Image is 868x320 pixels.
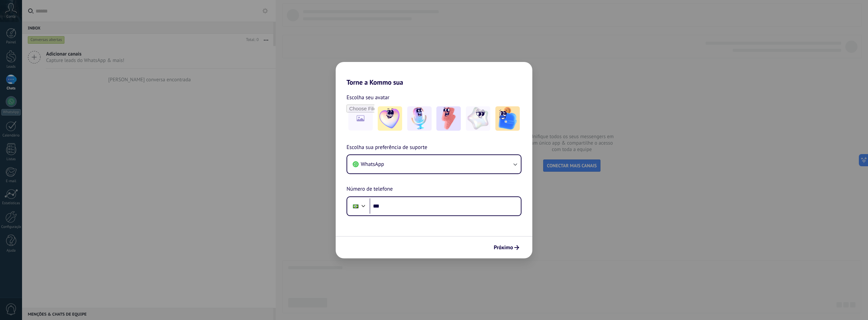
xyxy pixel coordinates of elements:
[361,161,384,168] span: WhatsApp
[347,143,427,152] span: Escolha sua preferência de suporte
[347,185,393,194] span: Número de telefone
[466,106,490,131] img: -4.jpeg
[349,199,362,213] div: Brazil: + 55
[494,245,513,250] span: Próximo
[347,93,390,102] span: Escolha seu avatar
[336,62,532,86] h2: Torne a Kommo sua
[491,242,522,253] button: Próximo
[378,106,402,131] img: -1.jpeg
[407,106,432,131] img: -2.jpeg
[347,155,521,173] button: WhatsApp
[495,106,520,131] img: -5.jpeg
[436,106,461,131] img: -3.jpeg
